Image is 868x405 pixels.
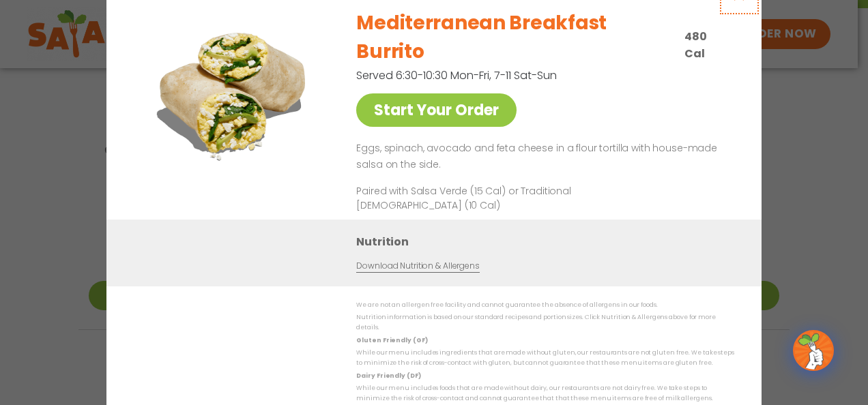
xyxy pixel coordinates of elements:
p: Served 6:30-10:30 Mon-Fri, 7-11 Sat-Sun [356,67,663,84]
p: Nutrition information is based on our standard recipes and portion sizes. Click Nutrition & Aller... [356,312,734,333]
a: Start Your Order [356,93,517,127]
p: We are not an allergen free facility and cannot guarantee the absence of allergens in our foods. [356,300,734,310]
p: While our menu includes foods that are made without dairy, our restaurants are not dairy free. We... [356,383,734,404]
strong: Dairy Friendly (DF) [356,372,420,380]
h3: Nutrition [356,233,741,250]
p: 480 Cal [684,28,729,62]
h2: Mediterranean Breakfast Burrito [356,9,676,66]
p: Eggs, spinach, avocado and feta cheese in a flour tortilla with house-made salsa on the side. [356,140,729,173]
img: wpChatIcon [794,331,833,370]
p: Paired with Salsa Verde (15 Cal) or Traditional [DEMOGRAPHIC_DATA] (10 Cal) [356,184,609,213]
strong: Gluten Friendly (GF) [356,336,427,344]
p: While our menu includes ingredients that are made without gluten, our restaurants are not gluten ... [356,348,734,369]
a: Download Nutrition & Allergens [356,260,479,273]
